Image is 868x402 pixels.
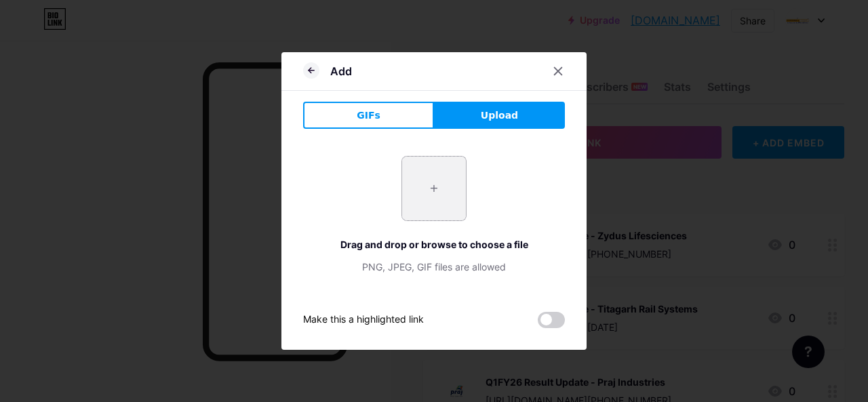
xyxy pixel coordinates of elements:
span: GIFs [357,108,380,123]
div: PNG, JPEG, GIF files are allowed [303,260,565,274]
div: Add [330,63,352,79]
button: GIFs [303,102,434,129]
div: Drag and drop or browse to choose a file [303,237,565,252]
div: Make this a highlighted link [303,312,424,328]
span: Upload [481,108,518,123]
button: Upload [434,102,565,129]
